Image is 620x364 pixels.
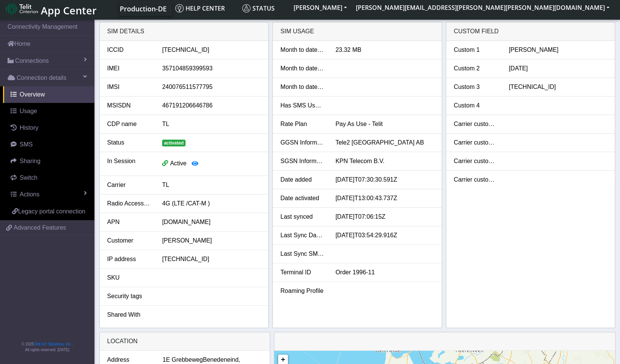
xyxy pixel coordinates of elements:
[156,101,266,110] div: 467191206646786
[503,45,613,54] div: [PERSON_NAME]
[289,1,351,14] button: [PERSON_NAME]
[34,342,72,346] a: Telit IoT Solutions, Inc.
[330,212,440,221] div: [DATE]T07:06:15Z
[175,4,225,12] span: Help center
[275,157,330,166] div: SGSN Information
[20,124,39,131] span: History
[3,153,94,170] a: Sharing
[172,1,239,16] a: Help center
[275,101,330,110] div: Has SMS Usage
[102,101,157,110] div: MSISDN
[448,82,503,92] div: Custom 3
[170,160,187,166] span: Active
[275,64,330,73] div: Month to date SMS
[156,199,266,208] div: 4G (LTE /CAT-M )
[273,22,442,41] div: SIM usage
[156,255,266,264] div: [TECHNICAL_ID]
[102,157,157,171] div: In Session
[330,194,440,203] div: [DATE]T13:00:43.737Z
[330,138,440,147] div: Tele2 [GEOGRAPHIC_DATA] AB
[120,4,167,13] span: Production-DE
[20,158,40,164] span: Sharing
[448,120,503,129] div: Carrier custom 1
[6,3,38,15] img: logo-telit-cinterion-gw-new.png
[20,141,33,148] span: SMS
[20,108,37,114] span: Usage
[275,175,330,184] div: Date added
[330,120,440,129] div: Pay As Use - Telit
[448,101,503,110] div: Custom 4
[275,138,330,147] div: GGSN Information
[18,208,85,215] span: Legacy portal connection
[330,45,440,54] div: 23.32 MB
[448,45,503,54] div: Custom 1
[275,249,330,258] div: Last Sync SMS Usage
[20,191,39,198] span: Actions
[239,1,289,16] a: Status
[175,4,184,12] img: knowledge.svg
[162,140,186,146] span: activated
[3,170,94,186] a: Switch
[448,138,503,147] div: Carrier custom 2
[187,157,203,171] button: View session details
[330,175,440,184] div: [DATE]T07:30:30.591Z
[156,120,266,129] div: TL
[275,45,330,54] div: Month to date data
[242,4,250,12] img: status.svg
[6,0,96,17] a: App Center
[448,64,503,73] div: Custom 2
[102,64,157,73] div: IMEI
[100,332,270,351] div: LOCATION
[3,120,94,136] a: History
[156,180,266,190] div: TL
[119,1,166,16] a: Your current platform instance
[102,236,157,245] div: Customer
[448,175,503,184] div: Carrier custom 4
[330,157,440,166] div: KPN Telecom B.V.
[102,218,157,227] div: APN
[100,22,269,41] div: SIM details
[41,3,97,17] span: App Center
[15,56,49,65] span: Connections
[102,255,157,264] div: IP address
[156,218,266,227] div: [DOMAIN_NAME]
[3,136,94,153] a: SMS
[102,292,157,301] div: Security tags
[156,64,266,73] div: 357104859399593
[3,186,94,203] a: Actions
[102,180,157,190] div: Carrier
[330,268,440,277] div: Order 1996-11
[275,82,330,92] div: Month to date voice
[275,231,330,240] div: Last Sync Data Usage
[156,82,266,92] div: 240076511577795
[275,268,330,277] div: Terminal ID
[351,1,614,14] button: [PERSON_NAME][EMAIL_ADDRESS][PERSON_NAME][PERSON_NAME][DOMAIN_NAME]
[275,286,330,296] div: Roaming Profile
[102,120,157,129] div: CDP name
[156,45,266,54] div: [TECHNICAL_ID]
[3,103,94,120] a: Usage
[156,236,266,245] div: [PERSON_NAME]
[20,91,45,98] span: Overview
[242,4,275,12] span: Status
[275,120,330,129] div: Rate Plan
[275,194,330,203] div: Date activated
[14,223,66,232] span: Advanced Features
[17,73,66,82] span: Connection details
[275,212,330,221] div: Last synced
[20,174,37,181] span: Switch
[330,231,440,240] div: [DATE]T03:54:29.916Z
[503,82,613,92] div: [TECHNICAL_ID]
[102,82,157,92] div: IMSI
[3,86,94,103] a: Overview
[446,22,615,41] div: Custom field
[448,157,503,166] div: Carrier custom 3
[102,273,157,282] div: SKU
[102,310,157,319] div: Shared With
[102,138,157,147] div: Status
[102,45,157,54] div: ICCID
[503,64,613,73] div: [DATE]
[102,199,157,208] div: Radio Access Tech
